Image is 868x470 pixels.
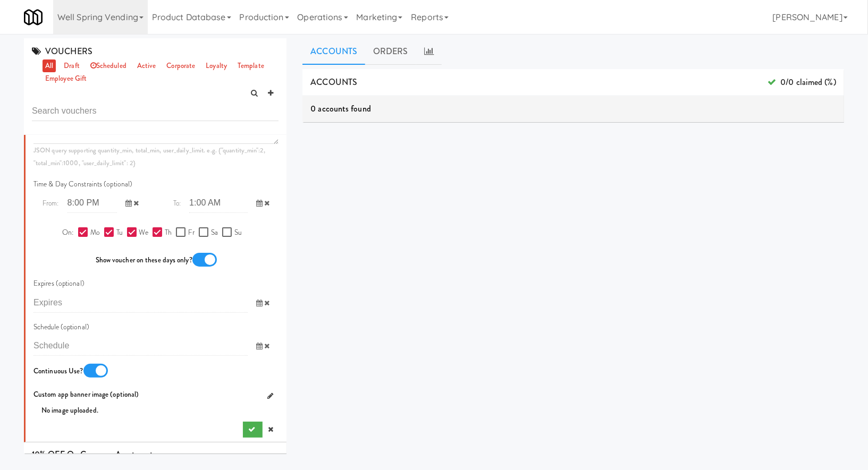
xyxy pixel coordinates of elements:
[302,96,844,122] div: 0 accounts found
[127,228,139,237] input: We
[222,226,241,240] label: Su
[32,101,279,121] input: Search vouchers
[176,226,195,240] label: Fr
[199,226,218,240] label: Sa
[33,253,279,269] div: Show voucher on these days only?
[61,59,82,73] a: draft
[134,59,159,73] a: active
[33,146,265,168] small: JSON query supporting quantity_min, total_min, user_daily_limit. e.g. {"quantity_min":2, "total_m...
[33,293,248,313] input: Expires
[41,404,279,417] div: No image uploaded.
[222,228,234,237] input: Su
[33,364,148,380] div: Continuous Use?
[104,228,116,237] input: Tu
[88,59,129,73] a: scheduled
[33,277,85,290] label: Expires (optional)
[310,76,357,88] span: ACCOUNTS
[78,226,100,240] label: Mo
[235,59,267,73] a: template
[127,226,148,240] label: We
[33,321,89,334] label: Schedule (optional)
[199,228,211,237] input: Sa
[33,178,132,191] label: Time & Day Constraints (optional)
[768,74,836,90] span: 0/0 claimed (%)
[43,59,56,73] a: all
[33,193,68,213] span: From:
[153,228,165,237] input: Th
[62,226,74,240] label: On:
[365,38,416,65] a: ORDERS
[104,226,122,240] label: Tu
[164,193,189,213] span: To:
[33,389,139,399] span: Custom app banner image (optional)
[153,226,172,240] label: Th
[164,59,198,73] a: corporate
[32,447,156,463] div: 10% OFF on Greenvue Apartments
[302,38,365,65] a: Accounts
[176,228,188,237] input: Fr
[78,228,90,237] input: Mo
[33,336,248,356] input: Schedule
[203,59,230,73] a: loyalty
[43,72,89,86] a: employee gift
[32,45,92,57] span: VOUCHERS
[24,8,43,27] img: Micromart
